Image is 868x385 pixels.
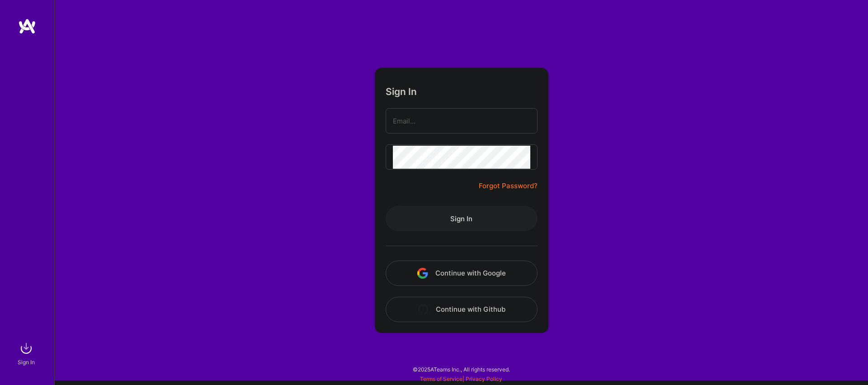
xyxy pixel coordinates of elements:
input: Email... [393,109,530,133]
div: © 2025 ATeams Inc., All rights reserved. [54,358,868,380]
img: logo [18,18,36,34]
img: icon [418,304,429,315]
span: | [420,375,502,382]
img: sign in [17,339,35,357]
h3: Sign In [386,86,417,97]
a: Privacy Policy [466,375,502,382]
a: sign inSign In [19,339,35,367]
button: Continue with Google [386,261,538,286]
div: Sign In [18,357,35,367]
button: Sign In [386,206,538,231]
button: Continue with Github [386,297,538,322]
a: Terms of Service [420,375,462,382]
a: Forgot Password? [479,181,538,191]
img: icon [417,268,428,279]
